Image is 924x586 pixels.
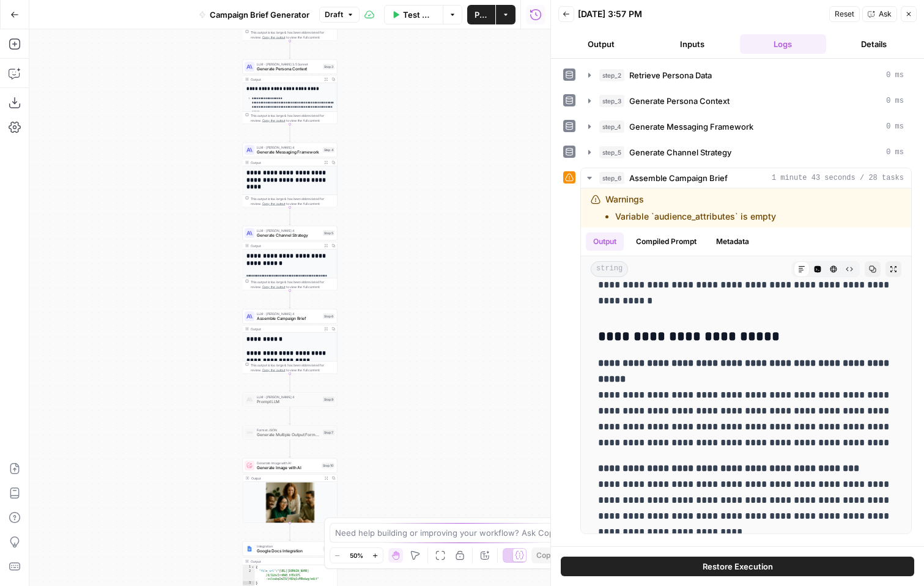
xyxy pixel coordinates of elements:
li: Variable `audience_attributes` is empty [615,210,776,223]
span: Copy the output [262,202,286,206]
span: 0 ms [886,147,904,158]
span: Format JSON [257,428,320,432]
span: Ask [879,9,892,20]
span: Generate Messaging Framework [629,121,753,133]
div: Step 10 [322,463,334,469]
span: 1 minute 43 seconds / 28 tasks [772,172,904,184]
button: 0 ms [581,143,911,162]
span: Reset [835,9,854,20]
span: Copy the output [262,368,286,372]
button: Details [831,34,917,54]
span: Integration [257,544,320,549]
span: Assemble Campaign Brief [629,172,728,184]
span: Toggle code folding, rows 1 through 3 [251,565,255,569]
div: Step 4 [323,147,335,153]
g: Edge from step_6 to step_9 [289,374,291,391]
span: step_6 [599,172,624,184]
span: LLM · [PERSON_NAME] 4 [257,145,320,150]
button: Campaign Brief Generator [191,5,317,24]
g: Edge from step_7 to step_10 [289,440,291,458]
span: 0 ms [886,70,904,81]
button: Reset [829,6,860,22]
button: Test Workflow [384,5,443,24]
span: Generate Persona Context [629,95,730,107]
span: Copy [536,550,555,561]
span: LLM · [PERSON_NAME] 4 [257,395,320,399]
div: Format JSONGenerate Multiple Output FormatsStep 7 [243,425,338,440]
g: Edge from step_10 to step_8 [289,523,291,541]
div: Step 7 [323,430,334,436]
div: LLM · [PERSON_NAME] 4Prompt LLMStep 9 [243,392,338,407]
button: Inputs [649,34,736,54]
div: This output is too large & has been abbreviated for review. to view the full content. [251,363,334,373]
div: Output [251,476,320,481]
span: Generate Channel Strategy [629,146,731,158]
div: Generate Image with AIGenerate Image with AIStep 10Output [243,458,338,523]
span: Retrieve Persona Data [629,69,712,81]
div: 2 [243,569,255,582]
button: Restore Execution [561,557,914,576]
span: Draft [325,9,343,20]
g: Edge from step_4 to step_5 [289,207,291,225]
span: LLM · [PERSON_NAME] 4 [257,228,320,233]
div: Output [251,160,320,165]
div: Step 5 [323,231,334,236]
span: Test Workflow [403,9,435,21]
div: Step 8 [323,546,334,552]
div: 1 [243,565,255,569]
span: step_3 [599,95,624,107]
span: 50% [350,551,363,560]
span: step_4 [599,121,624,133]
button: 0 ms [581,65,911,85]
span: Google Docs Integration [257,548,320,554]
button: Copy [531,547,560,563]
button: Logs [740,34,826,54]
g: Edge from step_5 to step_6 [289,291,291,308]
div: Output [251,559,320,564]
span: step_5 [599,146,624,158]
button: 1 minute 43 seconds / 28 tasks [581,168,911,188]
span: Restore Execution [703,560,773,573]
button: Compiled Prompt [629,232,704,251]
span: Generate Multiple Output Formats [257,432,320,438]
div: Warnings [605,193,776,223]
span: Campaign Brief Generator [210,9,309,21]
span: Assemble Campaign Brief [257,316,320,322]
g: Edge from step_3 to step_4 [289,124,291,142]
img: image.png [243,482,337,530]
button: Ask [862,6,897,22]
div: This output is too large & has been abbreviated for review. to view the full content. [251,30,334,40]
span: Prompt LLM [257,399,320,405]
div: This output is too large & has been abbreviated for review. to view the full content. [251,113,334,123]
span: string [591,261,628,277]
span: Publish [475,9,488,21]
div: 1 minute 43 seconds / 28 tasks [581,188,911,533]
div: This output is too large & has been abbreviated for review. to view the full content. [251,196,334,206]
g: Edge from step_9 to step_7 [289,407,291,425]
button: 0 ms [581,117,911,136]
button: Draft [319,7,360,23]
span: Generate Persona Context [257,66,320,72]
div: Step 3 [323,64,334,70]
div: Step 9 [323,397,334,402]
g: Edge from step_2 to step_3 [289,41,291,59]
span: Generate Messaging Framework [257,149,320,155]
span: Copy the output [262,35,286,39]
div: Output [251,77,320,82]
span: 0 ms [886,121,904,132]
div: Output [251,243,320,248]
div: This output is too large & has been abbreviated for review. to view the full content. [251,280,334,289]
span: LLM · [PERSON_NAME] 4 [257,311,320,316]
button: Metadata [709,232,756,251]
span: LLM · [PERSON_NAME] 3.5 Sonnet [257,62,320,67]
div: Step 6 [323,314,334,319]
span: Copy the output [262,119,286,122]
button: Publish [467,5,495,24]
span: Generate Image with AI [257,465,319,471]
button: 0 ms [581,91,911,111]
span: Generate Channel Strategy [257,232,320,239]
span: Copy the output [262,285,286,289]
div: Output [251,327,320,332]
div: 3 [243,581,255,585]
span: Generate Image with AI [257,461,319,465]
